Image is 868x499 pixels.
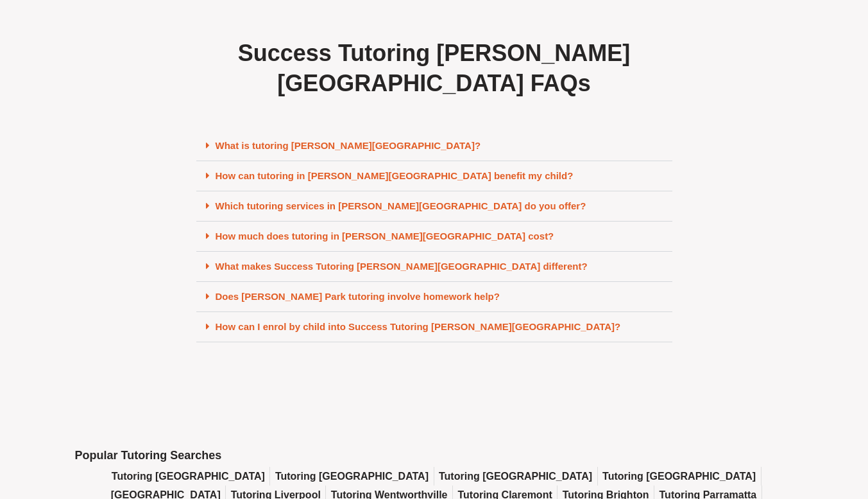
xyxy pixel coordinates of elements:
a: Tutoring [GEOGRAPHIC_DATA] [275,467,429,486]
div: How much does tutoring in [PERSON_NAME][GEOGRAPHIC_DATA] cost? [196,222,672,252]
a: How much does tutoring in [PERSON_NAME][GEOGRAPHIC_DATA] cost? [216,231,554,241]
div: How can tutoring in [PERSON_NAME][GEOGRAPHIC_DATA] benefit my child? [196,161,672,191]
div: Which tutoring services in [PERSON_NAME][GEOGRAPHIC_DATA] do you offer? [196,191,672,222]
a: What makes Success Tutoring [PERSON_NAME][GEOGRAPHIC_DATA] different? [216,261,588,272]
iframe: Chat Widget [654,354,868,499]
h2: Success Tutoring [PERSON_NAME][GEOGRAPHIC_DATA] FAQs [196,39,672,99]
div: What is tutoring [PERSON_NAME][GEOGRAPHIC_DATA]? [196,131,672,161]
a: How can tutoring in [PERSON_NAME][GEOGRAPHIC_DATA] benefit my child? [216,170,574,181]
a: Does [PERSON_NAME] Park tutoring involve homework help? [216,291,500,302]
div: How can I enrol by child into Success Tutoring [PERSON_NAME][GEOGRAPHIC_DATA]? [196,312,672,342]
a: Tutoring [GEOGRAPHIC_DATA] [112,467,265,486]
h2: Popular Tutoring Searches [75,448,794,463]
a: Which tutoring services in [PERSON_NAME][GEOGRAPHIC_DATA] do you offer? [216,200,586,211]
a: Tutoring [GEOGRAPHIC_DATA] [439,467,592,486]
a: Tutoring [GEOGRAPHIC_DATA] [602,467,756,486]
div: What makes Success Tutoring [PERSON_NAME][GEOGRAPHIC_DATA] different? [196,252,672,282]
a: What is tutoring [PERSON_NAME][GEOGRAPHIC_DATA]? [216,140,481,151]
div: Does [PERSON_NAME] Park tutoring involve homework help? [196,282,672,312]
a: How can I enrol by child into Success Tutoring [PERSON_NAME][GEOGRAPHIC_DATA]? [216,321,621,332]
